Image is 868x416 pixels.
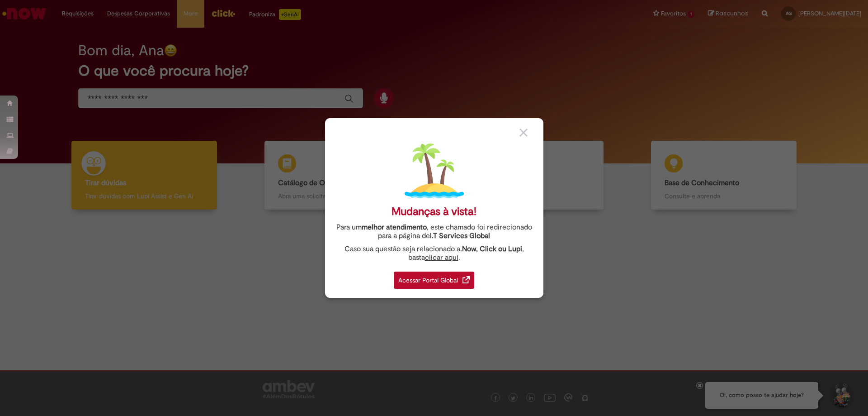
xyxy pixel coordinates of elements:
img: island.png [405,141,464,201]
div: Mudanças à vista! [392,205,476,218]
a: clicar aqui [425,248,458,262]
a: I.T Services Global [430,226,490,240]
strong: .Now, Click ou Lupi [460,244,522,253]
div: Acessar Portal Global [394,272,474,289]
div: Caso sua questão seja relacionado a , basta . [332,245,537,262]
img: close_button_grey.png [519,129,528,137]
strong: melhor atendimento [362,223,427,232]
div: Para um , este chamado foi redirecionado para a página de [332,223,537,240]
img: redirect_link.png [462,276,470,283]
a: Acessar Portal Global [394,267,474,289]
